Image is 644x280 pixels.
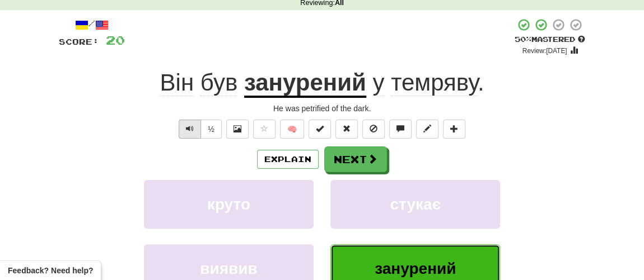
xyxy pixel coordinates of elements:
span: виявив [200,260,257,277]
div: Mastered [515,35,585,45]
span: був [200,69,237,96]
button: Reset to 0% Mastered (alt+r) [335,120,358,139]
button: ½ [200,120,222,139]
u: занурений [244,69,366,98]
button: Explain [257,150,319,169]
button: Next [324,146,387,172]
button: Discuss sentence (alt+u) [389,120,412,139]
button: Add to collection (alt+a) [443,120,465,139]
button: Ignore sentence (alt+i) [362,120,385,139]
div: Text-to-speech controls [176,120,222,139]
span: Open feedback widget [8,265,93,276]
small: Review: [DATE] [522,47,567,55]
div: / [59,18,125,32]
button: Play sentence audio (ctl+space) [179,120,201,139]
span: 20 [106,33,125,47]
button: Favorite sentence (alt+f) [253,120,276,139]
span: Він [160,69,194,96]
span: круто [207,196,250,213]
div: He was petrified of the dark. [59,103,585,114]
button: Set this sentence to 100% Mastered (alt+m) [309,120,331,139]
button: круто [144,180,314,229]
span: у [372,69,384,96]
span: 50 % [515,35,531,44]
span: занурений [375,260,456,277]
span: стукає [390,196,441,213]
span: Score: [59,37,99,46]
span: . [366,69,484,96]
span: темряву [391,69,478,96]
button: Edit sentence (alt+d) [416,120,438,139]
button: 🧠 [280,120,304,139]
button: Show image (alt+x) [226,120,249,139]
button: стукає [330,180,500,229]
